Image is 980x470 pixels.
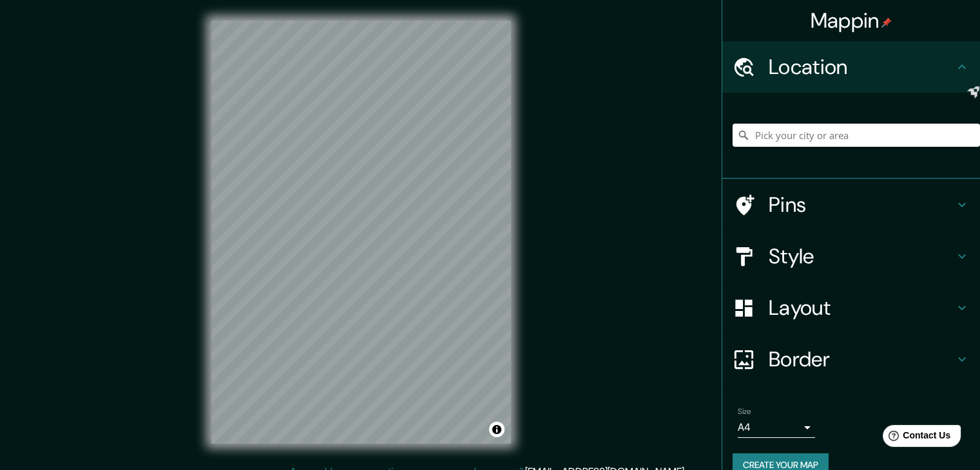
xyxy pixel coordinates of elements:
div: Layout [722,282,980,334]
h4: Style [769,243,954,269]
div: A4 [738,417,815,438]
h4: Pins [769,192,954,218]
canvas: Map [211,21,511,444]
div: Location [722,41,980,93]
h4: Layout [769,295,954,321]
div: Pins [722,179,980,230]
iframe: Help widget launcher [865,420,966,456]
div: Style [722,230,980,282]
input: Pick your city or area [733,124,980,147]
div: Border [722,334,980,385]
h4: Location [769,54,954,80]
label: Size [738,406,751,417]
button: Toggle attribution [489,422,504,437]
img: pin-icon.png [881,17,892,28]
h4: Border [769,346,954,372]
h4: Mappin [811,8,892,33]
